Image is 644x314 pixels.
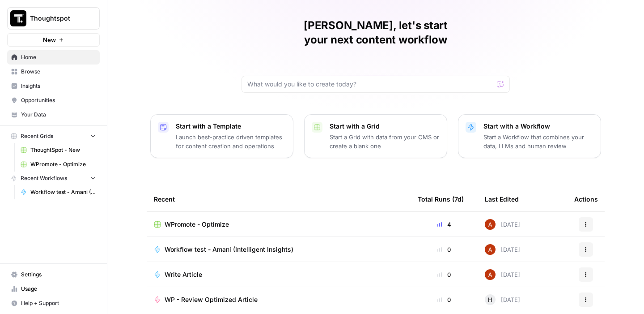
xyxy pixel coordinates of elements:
[30,160,96,168] span: WPromote - Optimize
[21,53,96,61] span: Home
[7,108,100,122] a: Your Data
[241,18,510,47] h1: [PERSON_NAME], let's start your next content workflow
[485,244,496,255] img: vrq4y4cr1c7o18g7bic8abpwgxlg
[485,244,520,255] div: [DATE]
[21,132,53,140] span: Recent Grids
[418,270,470,279] div: 0
[7,65,100,79] a: Browse
[485,219,520,230] div: [DATE]
[154,295,403,304] a: WP - Review Optimized Article
[483,122,593,131] p: Start with a Workflow
[483,133,593,151] p: Start a Workflow that combines your data, LLMs and human review
[7,50,100,65] a: Home
[7,7,100,30] button: Workspace: Thoughtspot
[154,270,403,279] a: Write Article
[21,96,96,104] span: Opportunities
[21,174,67,182] span: Recent Workflows
[418,187,464,211] div: Total Runs (7d)
[154,245,403,254] a: Workflow test - Amani (Intelligent Insights)
[485,187,519,211] div: Last Edited
[176,122,286,131] p: Start with a Template
[30,188,96,196] span: Workflow test - Amani (Intelligent Insights)
[458,114,601,158] button: Start with a WorkflowStart a Workflow that combines your data, LLMs and human review
[21,299,96,307] span: Help + Support
[304,114,447,158] button: Start with a GridStart a Grid with data from your CMS or create a blank one
[10,10,26,26] img: Thoughtspot Logo
[7,33,100,47] button: New
[21,111,96,119] span: Your Data
[176,133,286,151] p: Launch best-practice driven templates for content creation and operations
[7,93,100,108] a: Opportunities
[7,296,100,310] button: Help + Support
[21,82,96,90] span: Insights
[330,122,440,131] p: Start with a Grid
[21,271,96,279] span: Settings
[485,219,496,230] img: vrq4y4cr1c7o18g7bic8abpwgxlg
[574,187,598,211] div: Actions
[21,68,96,76] span: Browse
[418,220,470,229] div: 4
[43,35,56,44] span: New
[165,220,229,229] span: WPromote - Optimize
[247,80,493,89] input: What would you like to create today?
[7,129,100,143] button: Recent Grids
[7,267,100,282] a: Settings
[485,294,520,305] div: [DATE]
[30,14,84,23] span: Thoughtspot
[418,245,470,254] div: 0
[30,146,96,154] span: ThoughtSpot - New
[488,295,492,304] span: H
[165,295,258,304] span: WP - Review Optimized Article
[330,133,440,151] p: Start a Grid with data from your CMS or create a blank one
[7,282,100,296] a: Usage
[17,157,100,172] a: WPromote - Optimize
[165,270,202,279] span: Write Article
[7,79,100,93] a: Insights
[418,295,470,304] div: 0
[154,220,403,229] a: WPromote - Optimize
[485,269,520,280] div: [DATE]
[150,114,293,158] button: Start with a TemplateLaunch best-practice driven templates for content creation and operations
[7,172,100,185] button: Recent Workflows
[17,143,100,157] a: ThoughtSpot - New
[21,285,96,293] span: Usage
[485,269,496,280] img: vrq4y4cr1c7o18g7bic8abpwgxlg
[17,185,100,199] a: Workflow test - Amani (Intelligent Insights)
[165,245,293,254] span: Workflow test - Amani (Intelligent Insights)
[154,187,403,211] div: Recent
